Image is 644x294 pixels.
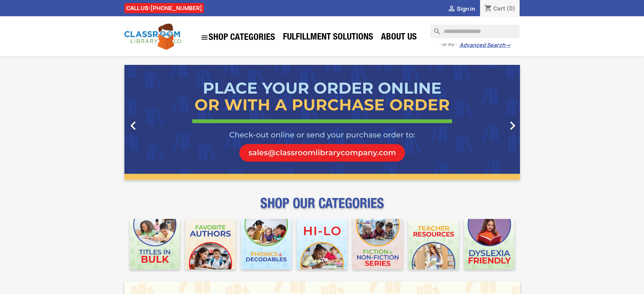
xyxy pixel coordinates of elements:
img: Classroom Library Company [124,24,182,50]
img: CLC_Bulk_Mobile.jpg [130,219,180,269]
a:  Sign in [448,5,475,13]
span: - or try - [439,41,459,48]
a: [PHONE_NUMBER] [150,4,202,12]
i:  [504,117,521,134]
a: Next [460,65,520,180]
a: Advanced Search→ [459,42,510,49]
span: Cart [493,5,505,12]
p: SHOP OUR CATEGORIES [124,201,520,214]
i: search [430,25,438,33]
img: CLC_Fiction_Nonfiction_Mobile.jpg [353,219,403,269]
i:  [200,33,209,42]
span: Sign in [457,5,475,13]
span: → [505,42,510,49]
ul: Carousel container [124,65,520,180]
i:  [125,117,142,134]
img: CLC_Dyslexia_Mobile.jpg [464,219,515,269]
img: CLC_Phonics_And_Decodables_Mobile.jpg [241,219,291,269]
img: CLC_Teacher_Resources_Mobile.jpg [408,219,459,269]
a: Previous [124,65,184,180]
a: Fulfillment Solutions [280,31,377,45]
div: CALL US: [124,3,204,13]
i:  [448,5,456,13]
a: SHOP CATEGORIES [197,30,279,45]
i: shopping_cart [484,5,492,13]
a: About Us [378,31,420,45]
input: Search [430,25,520,38]
img: CLC_HiLo_Mobile.jpg [297,219,347,269]
span: (0) [506,5,516,12]
img: CLC_Favorite_Authors_Mobile.jpg [185,219,236,269]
